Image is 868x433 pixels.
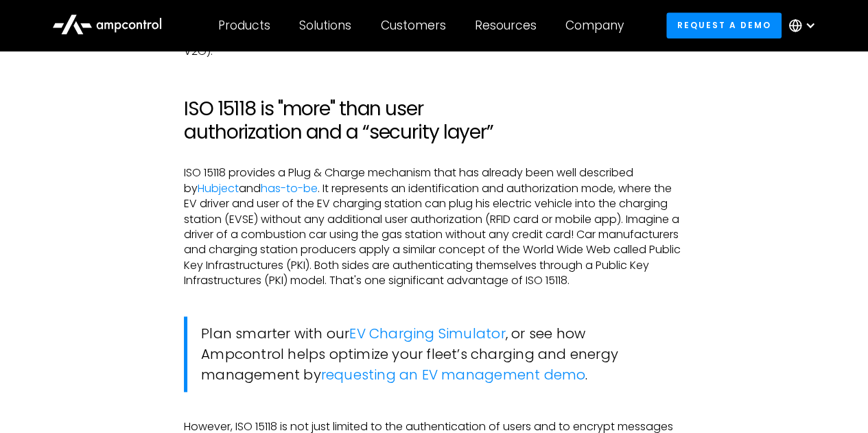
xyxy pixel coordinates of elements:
div: Company [565,18,624,33]
a: has-to-be [261,180,318,196]
div: Resources [475,18,537,33]
a: Hubject [198,180,239,196]
blockquote: Plan smarter with our , or see how Ampcontrol helps optimize your fleet’s charging and energy man... [184,316,684,392]
p: ISO 15118 provides a Plug & Charge mechanism that has already been well described by and . It rep... [184,165,684,288]
div: Solutions [299,18,351,33]
div: Customers [381,18,446,33]
a: Request a demo [666,12,782,38]
a: EV Charging Simulator [349,324,505,343]
a: requesting an EV management demo [321,365,585,384]
h2: ISO 15118 is "more" than user authorization and a “security layer” [184,97,684,143]
div: Products [218,18,270,33]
